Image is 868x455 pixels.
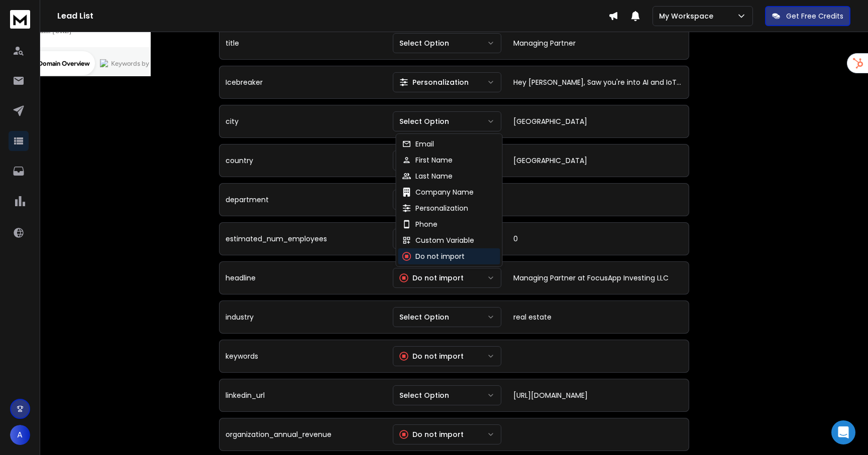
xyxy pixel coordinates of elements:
td: [URL][DOMAIN_NAME] [507,379,689,412]
td: title [219,27,387,60]
td: industry [219,300,387,334]
p: My Workspace [659,11,717,21]
h1: Lead List [57,10,608,22]
td: [GEOGRAPHIC_DATA] [507,144,689,177]
div: Do not import [399,429,464,439]
button: Select Option [393,385,501,405]
img: tab_domain_overview_orange.svg [27,58,35,66]
td: 0 [507,222,689,255]
button: Select Option [393,33,501,53]
div: Phone [402,219,438,229]
td: estimated_num_employees [219,222,387,255]
div: Do not import [399,273,464,283]
img: website_grey.svg [16,26,24,34]
div: Personalization [402,203,468,213]
td: linkedin_url [219,379,387,412]
td: Managing Partner [507,27,689,60]
div: Domain Overview [38,59,90,66]
td: organization_annual_revenue [219,418,387,451]
button: Select Option [393,111,501,131]
div: v 4.0.25 [28,16,49,24]
div: First Name [402,155,453,165]
td: keywords [219,340,387,373]
div: Keywords by Traffic [111,59,169,66]
img: tab_keywords_by_traffic_grey.svg [100,58,108,66]
td: country [219,144,387,177]
p: Get Free Credits [786,11,843,21]
div: Do not import [402,251,465,261]
td: real estate [507,300,689,334]
div: Do not import [399,351,464,361]
td: headline [219,261,387,294]
td: [GEOGRAPHIC_DATA] [507,105,689,138]
td: department [219,183,387,216]
button: Select Option [393,307,501,327]
td: Hey [PERSON_NAME], Saw you're into AI and IoT at FocusApp. Real estate tech is fascinating these ... [507,66,689,99]
button: Select Option [393,150,501,171]
div: Personalization [399,77,469,87]
div: Email [402,139,434,149]
td: Icebreaker [219,66,387,99]
div: Last Name [402,171,453,181]
img: logo_orange.svg [16,16,24,24]
div: Custom Variable [402,235,474,245]
div: Domain: [URL] [26,26,71,34]
img: logo [10,10,30,29]
div: Open Intercom Messenger [831,420,855,444]
span: A [10,425,30,445]
td: Managing Partner at FocusApp Investing LLC [507,261,689,294]
td: city [219,105,387,138]
div: Company Name [402,187,474,197]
